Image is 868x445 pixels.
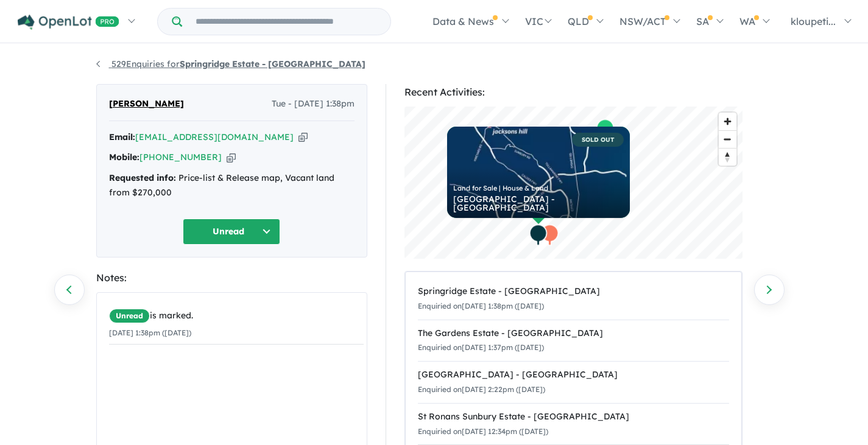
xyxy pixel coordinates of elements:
button: Zoom in [719,113,736,130]
span: kloupeti... [791,15,836,27]
button: Copy [298,131,308,144]
button: Unread [183,219,280,245]
button: Zoom out [719,130,736,148]
strong: Requested info: [109,172,176,183]
a: [PHONE_NUMBER] [139,152,222,163]
div: Notes: [96,270,367,286]
small: [DATE] 1:38pm ([DATE]) [109,328,191,337]
small: Enquiried on [DATE] 1:38pm ([DATE]) [418,301,544,310]
div: Springridge Estate - [GEOGRAPHIC_DATA] [418,284,729,299]
small: Enquiried on [DATE] 12:34pm ([DATE]) [418,427,548,436]
div: Map marker [529,224,547,247]
canvas: Map [404,107,743,259]
div: The Gardens Estate - [GEOGRAPHIC_DATA] [418,326,729,341]
a: [EMAIL_ADDRESS][DOMAIN_NAME] [135,131,294,142]
nav: breadcrumb [96,57,772,72]
a: Springridge Estate - [GEOGRAPHIC_DATA]Enquiried on[DATE] 1:38pm ([DATE]) [418,278,729,320]
div: Recent Activities: [404,84,743,100]
span: Tue - [DATE] 1:38pm [272,97,355,111]
span: Unread [109,309,150,323]
div: [GEOGRAPHIC_DATA] - [GEOGRAPHIC_DATA] [453,195,624,212]
strong: Mobile: [109,152,139,163]
span: SOLD OUT [572,133,624,147]
button: Reset bearing to north [719,148,736,166]
span: Zoom out [719,131,736,148]
a: The Gardens Estate - [GEOGRAPHIC_DATA]Enquiried on[DATE] 1:37pm ([DATE]) [418,320,729,362]
div: [GEOGRAPHIC_DATA] - [GEOGRAPHIC_DATA] [418,368,729,382]
a: 529Enquiries forSpringridge Estate - [GEOGRAPHIC_DATA] [96,58,365,69]
input: Try estate name, suburb, builder or developer [185,9,388,35]
div: Price-list & Release map, Vacant land from $270,000 [109,171,355,200]
div: Map marker [596,119,614,141]
div: is marked. [109,309,364,323]
div: Map marker [540,224,559,247]
div: Land for Sale | House & Land [453,185,624,192]
small: Enquiried on [DATE] 1:37pm ([DATE]) [418,343,544,352]
a: SOLD OUT Land for Sale | House & Land [GEOGRAPHIC_DATA] - [GEOGRAPHIC_DATA] [447,127,630,218]
strong: Springridge Estate - [GEOGRAPHIC_DATA] [180,58,365,69]
div: St Ronans Sunbury Estate - [GEOGRAPHIC_DATA] [418,410,729,424]
img: Openlot PRO Logo White [18,15,119,30]
small: Enquiried on [DATE] 2:22pm ([DATE]) [418,385,545,394]
button: Copy [227,151,236,164]
span: Reset bearing to north [719,149,736,166]
span: [PERSON_NAME] [109,97,184,111]
strong: Email: [109,131,135,142]
a: [GEOGRAPHIC_DATA] - [GEOGRAPHIC_DATA]Enquiried on[DATE] 2:22pm ([DATE]) [418,361,729,404]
